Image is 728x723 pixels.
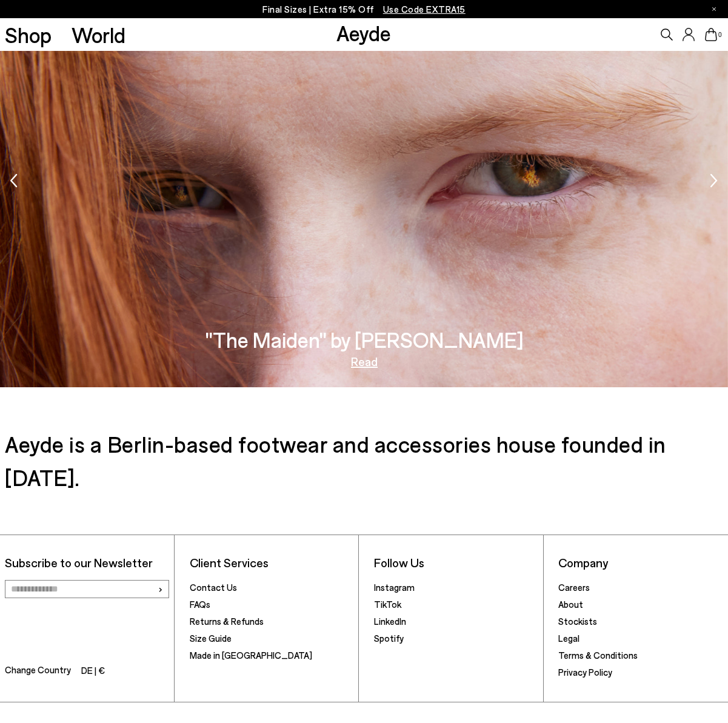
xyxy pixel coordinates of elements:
a: Returns & Refunds [190,616,264,627]
p: Final Sizes | Extra 15% Off [262,2,466,17]
a: LinkedIn [374,616,406,627]
a: World [72,24,125,45]
a: Privacy Policy [558,667,612,678]
span: 0 [717,32,723,38]
span: Change Country [5,662,71,680]
a: Legal [558,633,579,644]
a: Contact Us [190,582,237,593]
li: Follow Us [374,555,538,570]
a: About [558,599,583,610]
h3: "The Maiden" by [PERSON_NAME] [205,329,523,350]
a: 0 [705,28,717,41]
a: FAQs [190,599,210,610]
span: › [158,580,163,598]
span: Navigate to /collections/ss25-final-sizes [383,4,466,15]
div: Next slide [710,167,718,198]
a: Spotify [374,633,404,644]
a: Shop [5,24,52,45]
p: Subscribe to our Newsletter [5,555,169,570]
li: Client Services [190,555,353,570]
h3: Aeyde is a Berlin-based footwear and accessories house founded in [DATE]. [5,427,723,494]
li: DE | € [81,663,105,680]
a: Terms & Conditions [558,650,638,661]
div: Previous slide [10,167,18,198]
a: Instagram [374,582,415,593]
li: Company [558,555,723,570]
a: Aeyde [336,20,391,45]
a: Read [351,355,378,367]
a: Size Guide [190,633,232,644]
a: Stockists [558,616,597,627]
a: Made in [GEOGRAPHIC_DATA] [190,650,312,661]
a: TikTok [374,599,401,610]
a: Careers [558,582,590,593]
